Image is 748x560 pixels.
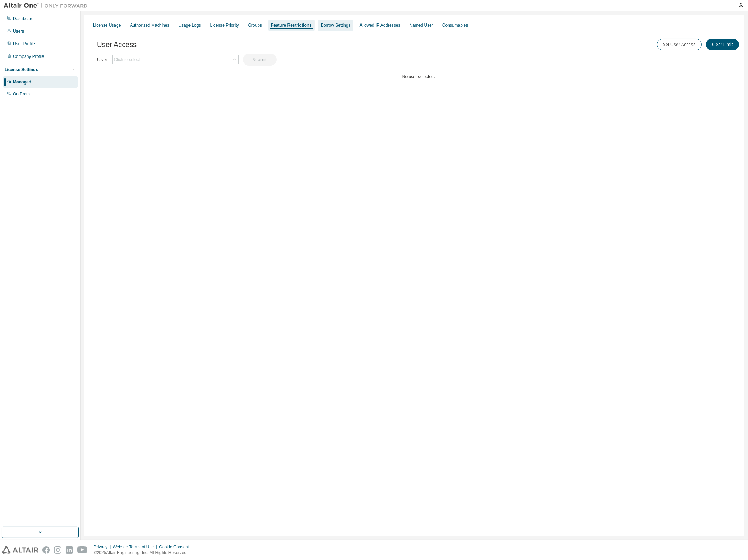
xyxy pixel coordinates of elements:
[5,67,38,73] div: License Settings
[113,55,238,64] div: Click to select
[2,546,38,554] img: altair_logo.svg
[159,544,193,550] div: Cookie Consent
[113,544,159,550] div: Website Terms of Use
[657,39,702,50] button: Set User Access
[66,546,73,554] img: linkedin.svg
[13,28,24,34] div: Users
[210,22,239,28] div: License Priority
[13,41,35,47] div: User Profile
[13,54,44,59] div: Company Profile
[13,91,30,97] div: On Prem
[4,2,91,9] img: Altair One
[97,41,137,49] span: User Access
[93,22,121,28] div: License Usage
[94,550,193,556] p: © 2025 Altair Engineering, Inc. All Rights Reserved.
[97,74,740,80] div: No user selected.
[248,22,262,28] div: Groups
[706,39,739,50] button: Clear Limit
[243,54,277,66] button: Submit
[77,546,87,554] img: youtube.svg
[94,544,113,550] div: Privacy
[42,546,50,554] img: facebook.svg
[321,22,351,28] div: Borrow Settings
[442,22,468,28] div: Consumables
[97,57,108,62] label: User
[114,57,140,62] div: Click to select
[13,16,34,21] div: Dashboard
[130,22,169,28] div: Authorized Machines
[271,22,312,28] div: Feature Restrictions
[54,546,61,554] img: instagram.svg
[13,79,31,85] div: Managed
[178,22,201,28] div: Usage Logs
[360,22,401,28] div: Allowed IP Addresses
[410,22,433,28] div: Named User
